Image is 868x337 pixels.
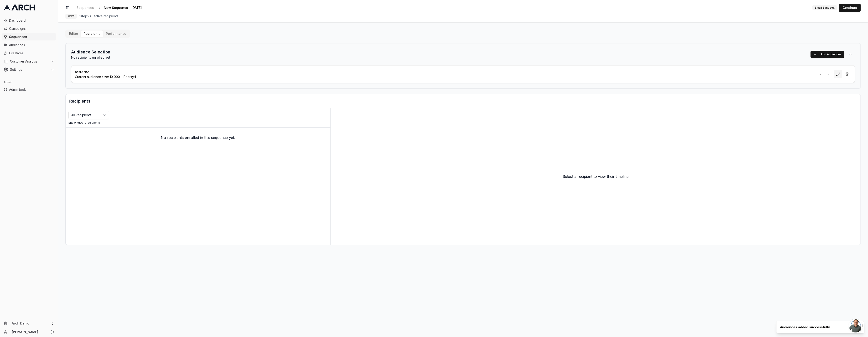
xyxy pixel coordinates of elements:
[69,98,857,104] h2: Recipients
[10,59,49,64] span: Customer Analysis
[2,50,56,57] a: Creatives
[75,5,149,11] nav: breadcrumb
[79,14,118,18] span: 1 steps • 0 active recipients
[9,26,54,31] span: Campaigns
[2,41,56,49] a: Audiences
[75,5,96,11] a: Sequences
[12,330,46,334] a: [PERSON_NAME]
[124,75,136,79] span: Priority: 1
[9,18,54,23] span: Dashboard
[103,30,129,37] button: Performance
[2,33,56,40] a: Sequences
[65,14,77,19] div: draft
[331,108,861,245] div: Select a recipient to view their timeline
[2,58,56,65] button: Customer Analysis
[2,17,56,24] a: Dashboard
[49,329,56,335] button: Log out
[68,121,328,125] div: Showing 0 of 0 recipients
[66,30,81,37] button: Editor
[66,128,330,148] div: No recipients enrolled in this sequence yet.
[849,319,863,332] div: Open chat
[71,55,110,60] p: No recipients enrolled yet
[780,325,830,329] div: Audiences added successfully
[811,51,844,58] button: Add Audiences
[2,320,56,327] button: Arch Demo
[77,5,94,10] span: Sequences
[9,35,54,39] span: Sequences
[75,69,89,75] p: testeroo
[812,5,837,10] div: Email Sandbox
[2,86,56,93] a: Admin tools
[839,4,861,12] button: Continue
[9,51,54,55] span: Creatives
[2,25,56,32] a: Campaigns
[9,87,54,92] span: Admin tools
[104,5,142,10] span: New Sequence - [DATE]
[9,43,54,47] span: Audiences
[2,79,56,86] div: Admin
[10,67,49,72] span: Settings
[12,321,49,325] span: Arch Demo
[2,66,56,73] button: Settings
[81,30,103,37] button: Recipients
[71,49,110,55] h2: Audience Selection
[75,75,120,79] span: Current audience size: 10,000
